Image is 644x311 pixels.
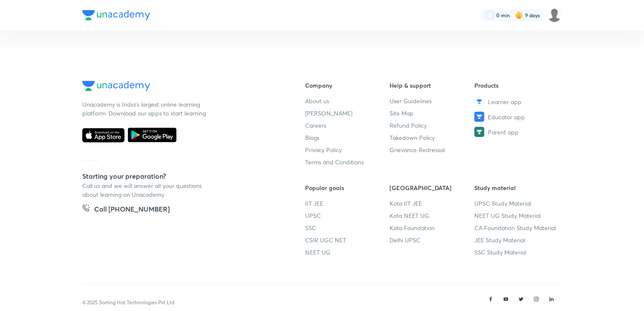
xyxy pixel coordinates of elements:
a: Educator app [474,112,559,122]
a: Refund Policy [390,121,475,130]
a: [PERSON_NAME] [305,109,390,118]
a: Careers [305,121,390,130]
a: Kota NEET UG [390,211,475,220]
span: Careers [305,121,326,130]
img: Kiran Saini [547,8,562,22]
img: Learner app [474,97,484,107]
span: Learner app [488,97,522,106]
p: Unacademy is India’s largest online learning platform. Download our apps to start learning [82,100,209,118]
a: Learner app [474,97,559,107]
h6: Study material [474,183,559,192]
a: Parent app [474,127,559,137]
a: About us [305,97,390,105]
h6: [GEOGRAPHIC_DATA] [390,183,475,192]
p: © 2025 Sorting Hat Technologies Pvt Ltd [82,299,174,306]
span: Parent app [488,128,519,137]
a: Terms and Conditions [305,158,390,166]
a: CSIR UGC NET [305,236,390,244]
a: NEET UG Study Material [474,211,559,220]
img: Company Logo [82,10,150,20]
a: SSC [305,223,390,232]
a: SSC Study Material [474,248,559,257]
a: Blogs [305,133,390,142]
a: IIT JEE [305,199,390,208]
img: Company Logo [82,81,150,91]
img: Educator app [474,112,484,122]
a: Kota IIT JEE [390,199,475,208]
span: Educator app [488,113,525,121]
p: Call us and we will answer all your questions about learning on Unacademy [82,181,209,199]
h5: Call [PHONE_NUMBER] [94,204,170,216]
a: Call [PHONE_NUMBER] [82,204,170,216]
a: Site Map [390,109,475,118]
h5: Starting your preparation? [82,171,278,181]
img: Parent app [474,127,484,137]
a: Grievance Redressal [390,145,475,154]
h6: Help & support [390,81,475,90]
a: CA Foundation Study Material [474,223,559,232]
a: JEE Study Material [474,236,559,244]
h6: Popular goals [305,183,390,192]
a: User Guidelines [390,97,475,105]
h6: Products [474,81,559,90]
a: Company Logo [82,81,278,93]
a: Takedown Policy [390,133,475,142]
a: Kota Foundation [390,223,475,232]
a: UPSC [305,211,390,220]
a: UPSC Study Material [474,199,559,208]
a: Delhi UPSC [390,236,475,244]
h6: Company [305,81,390,90]
a: Privacy Policy [305,145,390,154]
img: streak [515,11,523,19]
a: NEET UG [305,248,390,257]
